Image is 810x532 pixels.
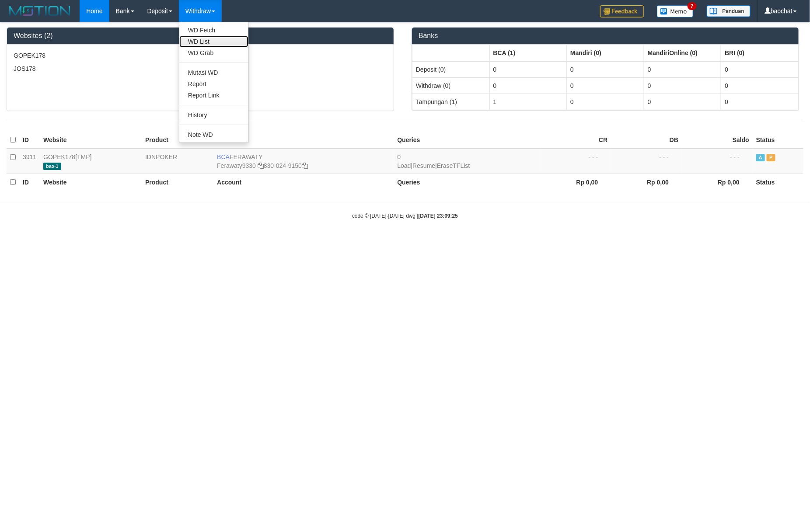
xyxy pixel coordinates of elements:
[541,174,611,190] th: Rp 0,00
[7,4,73,17] img: MOTION_logo.png
[14,64,387,73] p: JOS178
[682,132,753,149] th: Saldo
[179,78,248,90] a: Report
[258,162,264,169] a: Copy Ferawaty9330 to clipboard
[412,45,490,61] th: Group: activate to sort column ascending
[179,109,248,121] a: History
[611,149,682,174] td: - - -
[40,149,142,174] td: [TMP]
[213,149,394,174] td: FERAWATY 830-024-9150
[600,5,644,17] img: Feedback.jpg
[657,5,694,17] img: Button%20Memo.svg
[567,77,644,94] td: 0
[489,77,567,94] td: 0
[352,213,458,219] small: code © [DATE]-[DATE] dwg |
[753,132,803,149] th: Status
[179,24,248,36] a: WD Fetch
[394,174,540,190] th: Queries
[179,67,248,78] a: Mutasi WD
[19,174,40,190] th: ID
[644,61,721,78] td: 0
[567,45,644,61] th: Group: activate to sort column ascending
[721,77,799,94] td: 0
[213,174,394,190] th: Account
[40,174,142,190] th: Website
[213,132,394,149] th: Account
[179,90,248,101] a: Report Link
[217,153,230,160] span: BCA
[412,77,490,94] td: Withdraw (0)
[682,174,753,190] th: Rp 0,00
[682,149,753,174] td: - - -
[412,61,490,78] td: Deposit (0)
[394,132,540,149] th: Queries
[489,45,567,61] th: Group: activate to sort column ascending
[767,154,775,161] span: Paused
[397,162,411,169] a: Load
[14,32,387,40] h3: Websites (2)
[14,51,387,60] p: GOPEK178
[302,162,308,169] a: Copy 8300249150 to clipboard
[419,213,458,219] strong: [DATE] 23:09:25
[611,174,682,190] th: Rp 0,00
[397,153,401,160] span: 0
[179,36,248,47] a: WD List
[43,163,61,170] span: bao-1
[217,162,256,169] a: Ferawaty9330
[397,153,470,169] span: | |
[19,149,40,174] td: 3911
[721,94,799,110] td: 0
[541,149,611,174] td: - - -
[412,94,490,110] td: Tampungan (1)
[142,174,213,190] th: Product
[40,132,142,149] th: Website
[142,132,213,149] th: Product
[19,132,40,149] th: ID
[489,94,567,110] td: 1
[43,153,75,160] a: GOPEK178
[753,174,803,190] th: Status
[437,162,470,169] a: EraseTFList
[412,162,435,169] a: Resume
[419,32,792,40] h3: Banks
[611,132,682,149] th: DB
[567,61,644,78] td: 0
[541,132,611,149] th: CR
[644,77,721,94] td: 0
[644,94,721,110] td: 0
[707,5,751,17] img: panduan.png
[489,61,567,78] td: 0
[721,61,799,78] td: 0
[756,154,765,161] span: Active
[567,94,644,110] td: 0
[142,149,213,174] td: IDNPOKER
[179,129,248,140] a: Note WD
[721,45,799,61] th: Group: activate to sort column ascending
[644,45,721,61] th: Group: activate to sort column ascending
[688,2,697,10] span: 7
[179,47,248,59] a: WD Grab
